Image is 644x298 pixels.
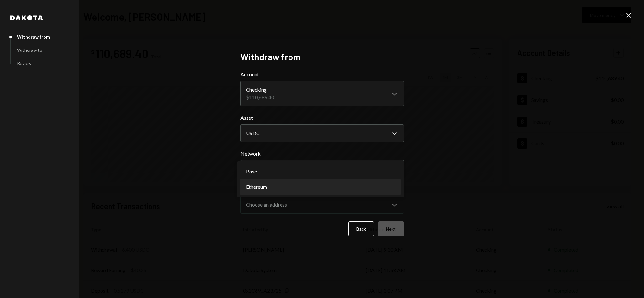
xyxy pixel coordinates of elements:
h2: Withdraw from [240,51,404,63]
span: Ethereum [246,183,267,191]
button: Network [240,160,404,178]
label: Network [240,150,404,157]
label: Asset [240,114,404,122]
label: Account [240,71,404,78]
span: Base [246,168,257,175]
div: Withdraw from [17,34,50,40]
div: Review [17,60,32,66]
button: Account [240,81,404,106]
button: Asset [240,124,404,142]
div: Withdraw to [17,47,42,53]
